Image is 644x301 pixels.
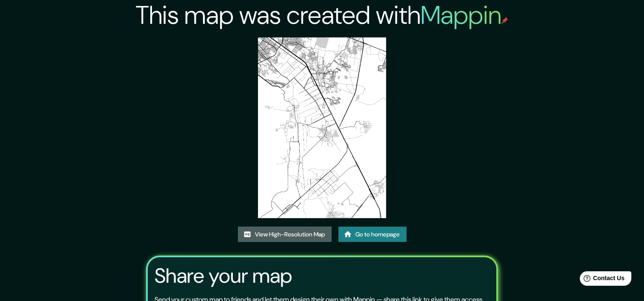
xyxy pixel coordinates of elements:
img: mappin-pin [501,17,508,24]
img: created-map [258,37,386,218]
h3: Share your map [155,264,292,288]
iframe: Help widget launcher [568,268,635,292]
a: View High-Resolution Map [238,227,332,242]
a: Go to homepage [338,227,406,242]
